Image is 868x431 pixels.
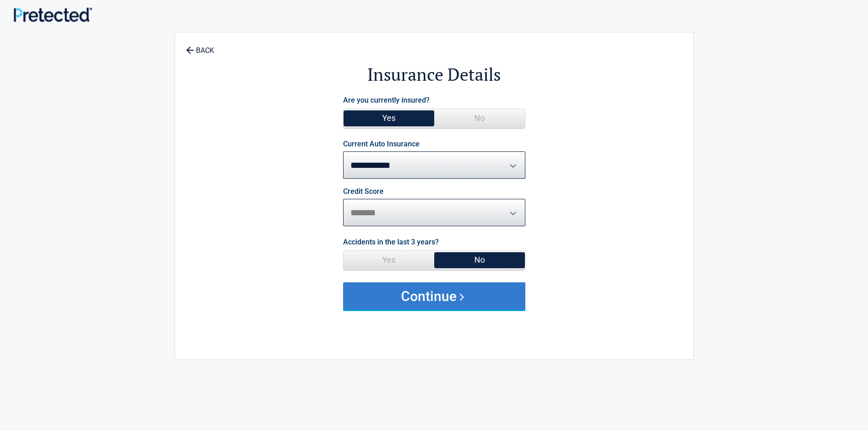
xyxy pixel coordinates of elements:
[343,94,430,106] label: Are you currently insured?
[343,140,420,148] label: Current Auto Insurance
[343,188,384,195] label: Credit Score
[434,251,525,269] span: No
[225,63,643,86] h2: Insurance Details
[434,109,525,127] span: No
[344,251,434,269] span: Yes
[184,38,216,54] a: BACK
[343,236,439,248] label: Accidents in the last 3 years?
[343,282,525,310] button: Continue
[344,109,434,127] span: Yes
[14,7,92,21] img: Main Logo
